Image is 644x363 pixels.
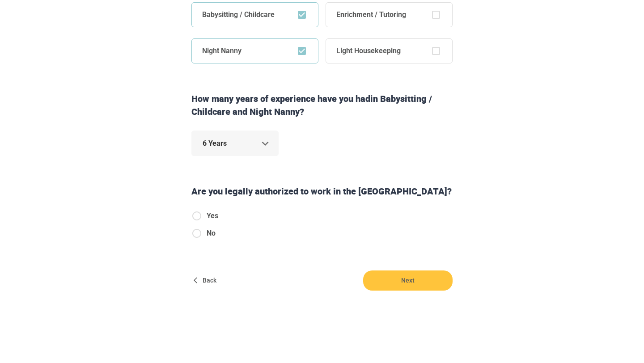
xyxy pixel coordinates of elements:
div: Are you legally authorized to work in the [GEOGRAPHIC_DATA]? [188,185,456,198]
button: Back [191,270,220,291]
span: Babysitting / Childcare [191,2,285,27]
span: Enrichment / Tutoring [326,2,417,27]
div: 6 Years [191,131,279,156]
div: authorizedToWorkInUS [191,211,225,245]
span: No [207,228,216,239]
div: How many years of experience have you had in Babysitting / Childcare and Night Nanny ? [188,93,456,118]
span: Light Housekeeping [326,38,411,63]
span: Night Nanny [191,38,252,63]
button: Next [363,270,453,291]
span: Yes [207,211,218,221]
